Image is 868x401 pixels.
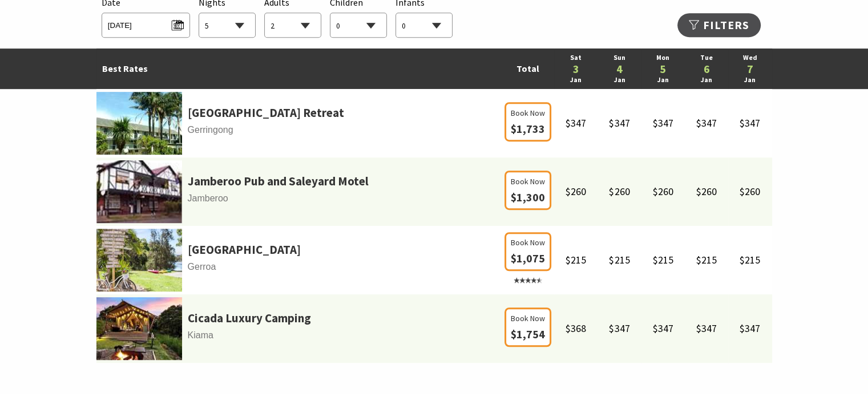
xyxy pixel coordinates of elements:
[734,75,766,86] a: Jan
[603,63,635,75] a: 4
[511,312,545,325] span: Book Now
[96,48,502,89] td: Best Rates
[603,52,635,63] a: Sun
[647,52,679,63] a: Mon
[609,185,629,198] span: $260
[653,322,673,335] span: $347
[696,253,717,266] span: $215
[96,191,502,206] span: Jamberoo
[609,253,629,266] span: $215
[653,116,673,129] span: $347
[740,322,760,335] span: $347
[108,16,184,31] span: [DATE]
[511,236,545,249] span: Book Now
[96,92,182,155] img: parkridgea.jpg
[566,253,586,266] span: $215
[560,63,592,75] a: 3
[96,123,502,137] span: Gerringong
[96,260,502,274] span: Gerroa
[691,52,722,63] a: Tue
[504,253,551,286] a: Book Now $1,075
[96,229,182,291] img: 341340-primary-01e7c4ec-2bb2-4952-9e85-574f5e777e2c.jpg
[740,116,760,129] span: $347
[504,329,551,341] a: Book Now $1,754
[511,190,545,204] span: $1,300
[188,309,311,328] a: Cicada Luxury Camping
[96,160,182,223] img: Footballa.jpg
[188,172,369,191] a: Jamberoo Pub and Saleyard Motel
[647,75,679,86] a: Jan
[511,175,545,188] span: Book Now
[511,251,545,265] span: $1,075
[653,185,673,198] span: $260
[560,52,592,63] a: Sat
[560,75,592,86] a: Jan
[691,75,722,86] a: Jan
[609,116,629,129] span: $347
[188,240,301,260] a: [GEOGRAPHIC_DATA]
[96,297,182,360] img: cicadalc-primary-31d37d92-1cfa-4b29-b30e-8e55f9b407e4.jpg
[566,116,586,129] span: $347
[740,185,760,198] span: $260
[502,48,554,89] td: Total
[96,328,502,343] span: Kiama
[691,63,722,75] a: 6
[609,322,629,335] span: $347
[734,52,766,63] a: Wed
[603,75,635,86] a: Jan
[504,124,551,135] a: Book Now $1,733
[647,63,679,75] a: 5
[504,192,551,204] a: Book Now $1,300
[740,253,760,266] span: $215
[511,121,545,136] span: $1,733
[511,327,545,341] span: $1,754
[653,253,673,266] span: $215
[696,185,717,198] span: $260
[511,107,545,119] span: Book Now
[566,185,586,198] span: $260
[696,116,717,129] span: $347
[566,322,586,335] span: $368
[188,103,344,123] a: [GEOGRAPHIC_DATA] Retreat
[734,63,766,75] a: 7
[696,322,717,335] span: $347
